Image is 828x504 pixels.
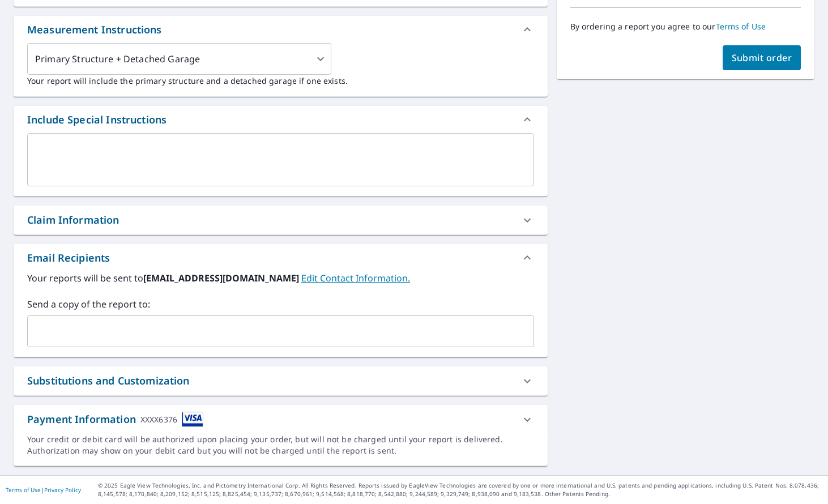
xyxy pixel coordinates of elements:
[140,412,177,427] div: XXXX6376
[27,250,110,266] div: Email Recipients
[301,272,410,284] a: EditContactInfo
[182,412,203,427] img: cardImage
[27,22,162,37] div: Measurement Instructions
[14,16,548,43] div: Measurement Instructions
[14,244,548,271] div: Email Recipients
[27,271,534,285] label: Your reports will be sent to
[716,21,766,32] a: Terms of Use
[27,297,534,311] label: Send a copy of the report to:
[723,45,801,70] button: Submit order
[14,106,548,133] div: Include Special Instructions
[27,212,119,228] div: Claim Information
[27,373,190,388] div: Substitutions and Customization
[14,366,548,395] div: Substitutions and Customization
[44,486,81,494] a: Privacy Policy
[6,486,41,494] a: Terms of Use
[27,112,167,127] div: Include Special Instructions
[27,412,203,427] div: Payment Information
[6,486,81,493] p: |
[732,52,792,64] span: Submit order
[143,272,301,284] b: [EMAIL_ADDRESS][DOMAIN_NAME]
[14,405,548,434] div: Payment InformationXXXX6376cardImage
[27,434,534,456] div: Your credit or debit card will be authorized upon placing your order, but will not be charged unt...
[570,22,801,32] p: By ordering a report you agree to our
[98,481,822,498] p: © 2025 Eagle View Technologies, Inc. and Pictometry International Corp. All Rights Reserved. Repo...
[27,75,534,87] p: Your report will include the primary structure and a detached garage if one exists.
[27,43,331,75] div: Primary Structure + Detached Garage
[14,206,548,234] div: Claim Information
